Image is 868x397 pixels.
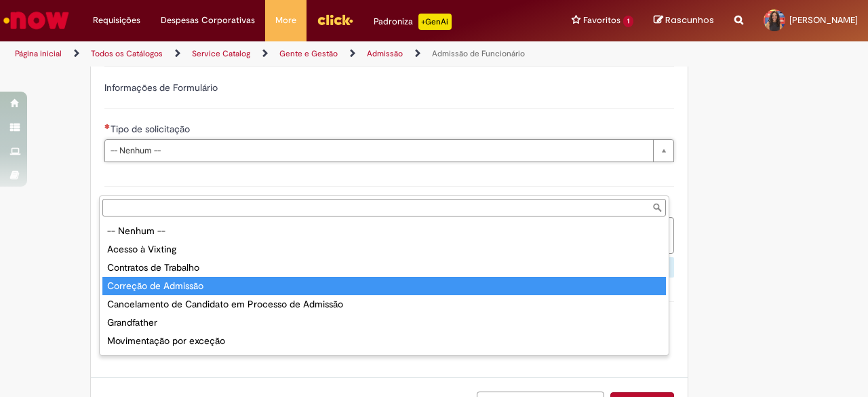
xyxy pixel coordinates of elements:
[102,222,666,240] div: -- Nenhum --
[102,277,666,295] div: Correção de Admissão
[102,332,666,350] div: Movimentação por exceção
[102,259,666,277] div: Contratos de Trabalho
[102,295,666,314] div: Cancelamento de Candidato em Processo de Admissão
[102,240,666,259] div: Acesso à Vixting
[100,219,669,355] ul: Tipo de solicitação
[102,350,666,368] div: Reintegração de Funcionário
[102,314,666,332] div: Grandfather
